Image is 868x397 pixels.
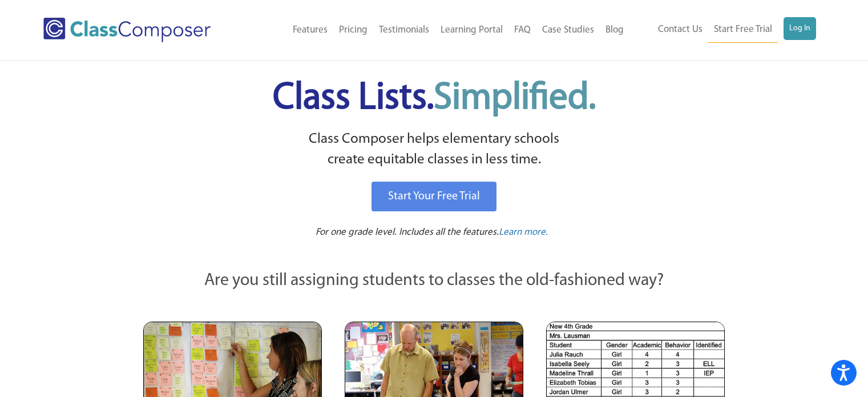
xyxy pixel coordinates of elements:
p: Class Composer helps elementary schools create equitable classes in less time. [142,129,727,171]
a: Features [287,18,333,43]
a: Start Free Trial [708,17,778,43]
span: Learn more. [499,227,548,237]
a: Testimonials [373,18,435,43]
nav: Header Menu [247,18,629,43]
a: Learn more. [499,226,548,240]
a: Learning Portal [435,18,508,43]
span: Start Your Free Trial [388,191,480,202]
img: Class Composer [43,18,211,42]
span: Simplified. [434,80,596,117]
a: FAQ [508,18,536,43]
a: Contact Us [652,17,708,42]
p: Are you still assigning students to classes the old-fashioned way? [143,268,725,294]
a: Blog [600,18,629,43]
span: For one grade level. Includes all the features. [316,227,499,237]
a: Pricing [333,18,373,43]
a: Case Studies [536,18,600,43]
a: Log In [784,17,816,40]
nav: Header Menu [629,17,816,43]
a: Start Your Free Trial [372,182,496,211]
span: Class Lists. [273,80,596,117]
